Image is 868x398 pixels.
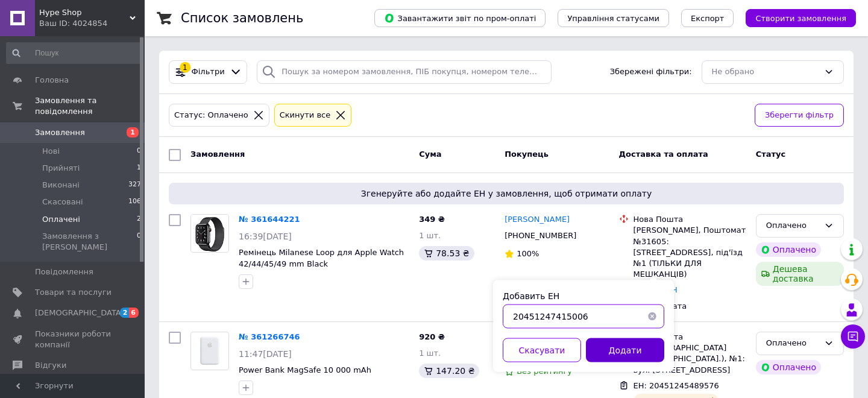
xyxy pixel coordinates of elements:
[128,180,141,191] span: 327
[35,267,93,277] span: Повідомлення
[35,95,145,117] span: Замовлення та повідомлення
[6,42,142,64] input: Пошук
[586,338,664,362] button: Додати
[634,332,746,343] div: Нова Пошта
[634,214,746,225] div: Нова Пошта
[746,9,856,27] button: Створити замовлення
[42,163,80,174] span: Прийняті
[120,308,130,318] span: 2
[192,66,225,78] span: Фільтри
[505,214,570,226] a: [PERSON_NAME]
[191,215,228,251] img: Фото товару
[503,338,581,362] button: Скасувати
[128,197,141,207] span: 106
[129,308,139,318] span: 6
[755,14,846,23] span: Створити замовлення
[634,343,746,376] div: м. [GEOGRAPHIC_DATA] ([GEOGRAPHIC_DATA].), №1: вул. [STREET_ADDRESS]
[172,109,251,122] div: Статус: Оплачено
[35,360,66,371] span: Відгуки
[42,180,80,191] span: Виконані
[634,381,719,390] span: ЕН: 20451245489576
[39,18,145,29] div: Ваш ID: 4024854
[766,220,819,232] div: Оплачено
[174,188,839,200] span: Згенеруйте або додайте ЕН у замовлення, щоб отримати оплату
[734,13,856,22] a: Створити замовлення
[35,75,69,86] span: Головна
[558,9,669,27] button: Управління статусами
[681,9,734,27] button: Експорт
[419,332,445,341] span: 920 ₴
[502,228,579,244] div: [PHONE_NUMBER]
[42,214,80,225] span: Оплачені
[419,246,474,261] div: 78.53 ₴
[239,248,404,268] a: Ремінець Milanese Loop для Apple Watch 42/44/45/49 mm Black
[766,337,819,350] div: Оплачено
[42,197,83,207] span: Скасовані
[127,127,139,137] span: 1
[841,324,865,349] button: Чат з покупцем
[239,215,300,224] a: № 361644221
[756,150,786,159] span: Статус
[181,11,303,25] h1: Список замовлень
[197,332,222,370] img: Фото товару
[137,146,141,157] span: 0
[419,349,441,358] span: 1 шт.
[239,349,292,359] span: 11:47[DATE]
[610,66,692,78] span: Збережені фільтри:
[755,104,844,127] button: Зберегти фільтр
[756,242,821,257] div: Оплачено
[384,13,536,24] span: Завантажити звіт по пром-оплаті
[35,287,112,298] span: Товари та послуги
[419,364,479,378] div: 147.20 ₴
[374,9,546,27] button: Завантажити звіт по пром-оплаті
[190,214,229,253] a: Фото товару
[42,231,137,253] span: Замовлення з [PERSON_NAME]
[180,62,190,73] div: 1
[239,332,300,341] a: № 361266746
[419,215,445,224] span: 349 ₴
[39,7,130,18] span: Hype Shop
[137,214,141,225] span: 2
[517,249,539,258] span: 100%
[137,163,141,174] span: 1
[712,66,819,78] div: Не обрано
[35,329,112,350] span: Показники роботи компанії
[257,60,552,84] input: Пошук за номером замовлення, ПІБ покупця, номером телефону, Email, номером накладної
[137,231,141,253] span: 0
[190,150,245,159] span: Замовлення
[619,150,708,159] span: Доставка та оплата
[505,150,549,159] span: Покупець
[35,127,85,138] span: Замовлення
[640,305,664,329] button: Очистить
[567,14,659,23] span: Управління статусами
[756,360,821,374] div: Оплачено
[634,301,746,312] div: Пром-оплата
[35,308,124,318] span: [DEMOGRAPHIC_DATA]
[239,365,371,374] a: Power Bank MagSafe 10 000 mAh
[190,332,229,370] a: Фото товару
[42,146,60,157] span: Нові
[419,231,441,240] span: 1 шт.
[503,291,559,301] label: Добавить ЕН
[691,14,725,23] span: Експорт
[634,225,746,280] div: [PERSON_NAME], Поштомат №31605: [STREET_ADDRESS], під'їзд №1 (ТІЛЬКИ ДЛЯ МЕШКАНЦІВ)
[419,150,441,159] span: Cума
[756,262,844,286] div: Дешева доставка
[277,109,333,122] div: Cкинути все
[765,109,834,122] span: Зберегти фільтр
[239,232,292,241] span: 16:39[DATE]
